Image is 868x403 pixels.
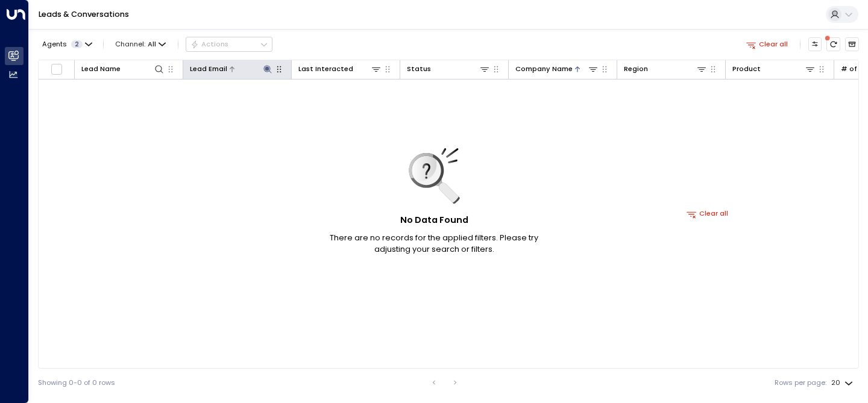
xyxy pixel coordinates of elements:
[148,40,156,48] span: All
[71,40,83,48] span: 2
[407,63,490,75] div: Status
[515,63,599,75] div: Company Name
[624,63,648,75] div: Region
[42,41,67,48] span: Agents
[683,207,733,220] button: Clear all
[186,37,272,51] div: Button group with a nested menu
[407,63,431,75] div: Status
[845,37,859,51] button: Archived Leads
[426,375,464,390] nav: pagination navigation
[742,37,792,51] button: Clear all
[112,37,170,51] span: Channel:
[38,378,115,388] div: Showing 0-0 of 0 rows
[400,214,468,227] h5: No Data Found
[826,37,840,51] span: There are new threads available. Refresh the grid to view the latest updates.
[831,375,855,390] div: 20
[38,37,95,51] button: Agents2
[190,63,273,75] div: Lead Email
[808,37,822,51] button: Customize
[298,63,353,75] div: Last Interacted
[313,232,555,255] p: There are no records for the applied filters. Please try adjusting your search or filters.
[112,37,170,51] button: Channel:All
[732,63,761,75] div: Product
[81,63,165,75] div: Lead Name
[51,63,63,75] span: Toggle select all
[190,40,228,48] div: Actions
[39,9,129,19] a: Leads & Conversations
[298,63,382,75] div: Last Interacted
[190,63,227,75] div: Lead Email
[775,378,826,388] label: Rows per page:
[515,63,573,75] div: Company Name
[186,37,272,51] button: Actions
[732,63,816,75] div: Product
[81,63,121,75] div: Lead Name
[624,63,707,75] div: Region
